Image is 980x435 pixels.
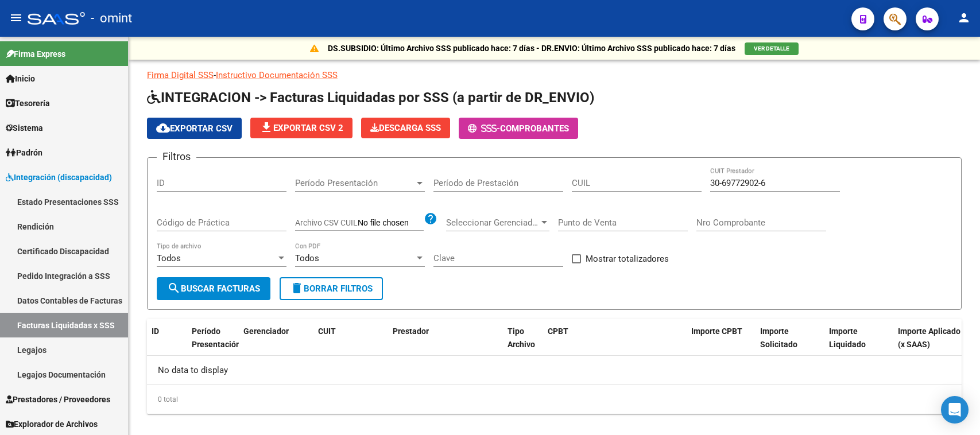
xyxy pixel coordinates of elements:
[9,11,23,25] mat-icon: menu
[6,418,98,430] span: Explorador de Archivos
[216,70,338,80] a: Instructivo Documentación SSS
[259,123,343,133] span: Exportar CSV 2
[361,118,450,139] app-download-masive: Descarga masiva de comprobantes (adjuntos)
[893,319,968,370] datatable-header-cell: Importe Aplicado (x SAAS)
[290,283,373,294] span: Borrar Filtros
[745,42,799,55] button: VER DETALLE
[358,218,424,228] input: Archivo CSV CUIL
[147,356,962,384] div: No data to display
[393,327,429,336] span: Prestador
[152,327,159,336] span: ID
[6,122,43,134] span: Sistema
[328,42,735,55] p: DS.SUBSIDIO: Último Archivo SSS publicado hace: 7 días - DR.ENVIO: Último Archivo SSS publicado h...
[754,45,789,52] span: VER DETALLE
[898,327,960,349] span: Importe Aplicado (x SAAS)
[295,178,415,188] span: Período Presentación
[91,6,132,31] span: - omint
[6,393,110,406] span: Prestadores / Proveedores
[829,327,866,349] span: Importe Liquidado
[239,319,313,370] datatable-header-cell: Gerenciador
[6,146,42,159] span: Padrón
[543,319,687,370] datatable-header-cell: CPBT
[370,123,441,133] span: Descarga SSS
[147,69,962,81] p: -
[280,277,383,300] button: Borrar Filtros
[446,218,539,228] span: Seleccionar Gerenciador
[6,171,112,184] span: Integración (discapacidad)
[468,123,500,134] span: -
[156,121,170,135] mat-icon: cloud_download
[157,149,196,165] h3: Filtros
[167,281,181,295] mat-icon: search
[508,327,535,349] span: Tipo Archivo
[187,319,239,370] datatable-header-cell: Período Presentación
[424,212,437,226] mat-icon: help
[687,319,756,370] datatable-header-cell: Importe CPBT
[157,253,181,263] span: Todos
[295,253,319,263] span: Todos
[147,385,962,414] div: 0 total
[500,123,569,134] span: Comprobantes
[147,70,214,80] a: Firma Digital SSS
[157,277,270,300] button: Buscar Facturas
[6,72,35,85] span: Inicio
[941,396,969,424] div: Open Intercom Messenger
[295,218,358,227] span: Archivo CSV CUIL
[167,283,260,294] span: Buscar Facturas
[147,118,242,139] button: Exportar CSV
[957,11,971,25] mat-icon: person
[290,281,304,295] mat-icon: delete
[6,97,50,110] span: Tesorería
[259,121,273,134] mat-icon: file_download
[760,327,797,349] span: Importe Solicitado
[691,327,742,336] span: Importe CPBT
[361,118,450,138] button: Descarga SSS
[756,319,824,370] datatable-header-cell: Importe Solicitado
[192,327,241,349] span: Período Presentación
[548,327,568,336] span: CPBT
[250,118,353,138] button: Exportar CSV 2
[586,252,669,266] span: Mostrar totalizadores
[6,48,65,60] span: Firma Express
[156,123,233,134] span: Exportar CSV
[147,90,594,106] span: INTEGRACION -> Facturas Liquidadas por SSS (a partir de DR_ENVIO)
[503,319,543,370] datatable-header-cell: Tipo Archivo
[147,319,187,370] datatable-header-cell: ID
[459,118,578,139] button: -Comprobantes
[388,319,503,370] datatable-header-cell: Prestador
[313,319,388,370] datatable-header-cell: CUIT
[318,327,336,336] span: CUIT
[824,319,893,370] datatable-header-cell: Importe Liquidado
[243,327,289,336] span: Gerenciador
